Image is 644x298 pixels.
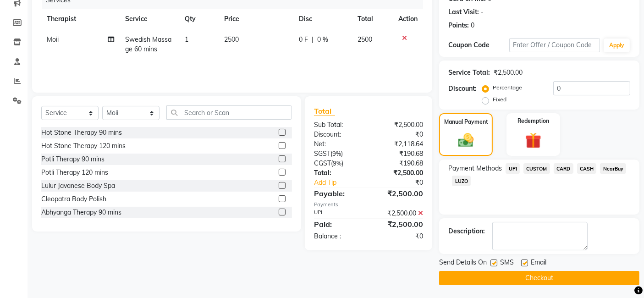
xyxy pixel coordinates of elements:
div: Hot Stone Therapy 90 mins [41,128,122,138]
span: SGST [314,149,330,158]
div: Discount: [448,84,477,94]
div: Paid: [307,219,369,230]
th: Total [352,9,393,29]
div: ₹0 [369,130,430,139]
img: _gift.svg [520,131,546,151]
div: ₹0 [379,178,430,188]
div: Last Visit: [448,7,479,17]
span: Moii [47,35,59,44]
div: ₹2,500.00 [369,219,430,230]
div: 0 [471,21,474,30]
div: ₹2,500.00 [369,120,430,130]
span: CASH [577,163,597,174]
span: 9% [333,160,341,167]
th: Therapist [41,9,120,29]
label: Fixed [493,95,506,104]
input: Enter Offer / Coupon Code [509,38,600,52]
div: ₹2,500.00 [494,68,523,77]
div: Abhyanga Therapy 90 mins [41,208,121,217]
span: 9% [332,150,341,157]
div: Payments [314,201,423,209]
label: Redemption [517,117,549,125]
span: 2500 [358,35,372,44]
div: ₹2,500.00 [369,188,430,199]
span: LUZO [452,176,471,186]
span: NearBuy [600,163,626,174]
span: 0 F [299,35,308,44]
th: Qty [179,9,219,29]
button: Apply [604,39,630,52]
div: ₹2,500.00 [369,168,430,178]
span: CUSTOM [523,163,550,174]
span: 0 % [317,35,328,44]
div: Total: [307,168,369,178]
div: ( ) [307,149,369,159]
div: ( ) [307,159,369,168]
span: Payment Methods [448,164,502,173]
div: Payable: [307,188,369,199]
div: Net: [307,139,369,149]
input: Search or Scan [166,105,292,120]
span: 2500 [225,35,239,44]
div: - [481,7,484,17]
span: Send Details On [439,258,487,269]
div: Coupon Code [448,40,509,50]
div: Balance : [307,232,369,241]
span: | [312,35,314,44]
span: 1 [185,35,188,44]
div: Service Total: [448,68,490,77]
div: Lulur Javanese Body Spa [41,181,115,191]
span: CGST [314,159,331,167]
label: Manual Payment [444,118,488,126]
div: Discount: [307,130,369,139]
img: _cash.svg [453,132,478,149]
div: Hot Stone Therapy 120 mins [41,141,126,151]
div: Description: [448,226,485,236]
div: Potli Therapy 120 mins [41,168,108,177]
span: Total [314,106,335,116]
label: Percentage [493,83,522,92]
div: Sub Total: [307,120,369,130]
button: Checkout [439,271,639,285]
th: Price [219,9,294,29]
th: Service [120,9,179,29]
div: ₹0 [369,232,430,241]
span: UPI [506,163,520,174]
div: ₹2,500.00 [369,209,430,218]
span: Email [531,258,546,269]
div: Potli Therapy 90 mins [41,155,105,164]
span: CARD [554,163,573,174]
th: Disc [293,9,352,29]
div: Points: [448,21,469,30]
a: Add Tip [307,178,379,188]
div: ₹190.68 [369,149,430,159]
div: UPI [307,209,369,218]
th: Action [393,9,423,29]
span: Swedish Massage 60 mins [125,35,171,53]
div: ₹2,118.64 [369,139,430,149]
span: SMS [500,258,514,269]
div: ₹190.68 [369,159,430,168]
div: Cleopatra Body Polish [41,194,106,204]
